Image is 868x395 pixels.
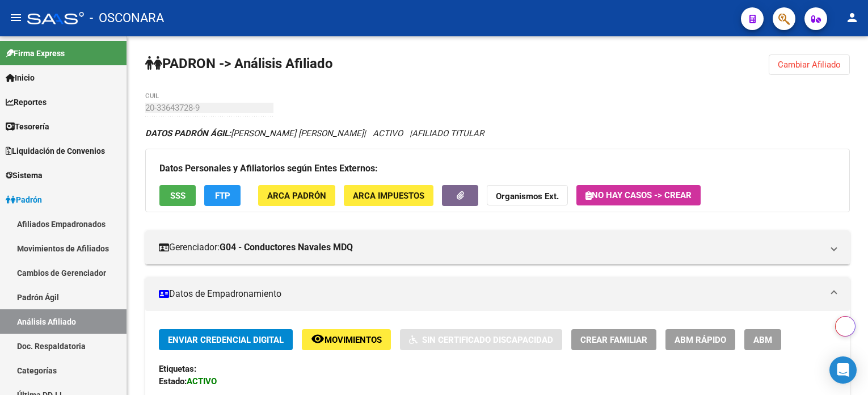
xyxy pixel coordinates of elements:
[145,56,333,72] strong: PADRON -> Análisis Afiliado
[145,128,484,138] i: | ACTIVO |
[344,185,433,206] button: ARCA Impuestos
[580,335,647,345] span: Crear Familiar
[496,191,559,201] strong: Organismos Ext.
[6,194,42,206] span: Padrón
[400,329,562,350] button: Sin Certificado Discapacidad
[145,277,850,311] mat-expansion-panel-header: Datos de Empadronamiento
[267,191,326,201] span: ARCA Padrón
[576,185,701,205] button: No hay casos -> Crear
[159,161,836,177] h3: Datos Personales y Afiliatorios según Entes Externos:
[845,11,859,24] mat-icon: person
[220,241,353,254] strong: G04 - Conductores Navales MDQ
[215,191,230,201] span: FTP
[769,54,850,75] button: Cambiar Afiliado
[6,96,47,108] span: Reportes
[159,241,823,254] mat-panel-title: Gerenciador:
[302,329,391,350] button: Movimientos
[170,191,186,201] span: SSS
[6,120,49,133] span: Tesorería
[159,376,187,386] strong: Estado:
[90,6,164,31] span: - OSCONARA
[159,185,196,206] button: SSS
[675,335,726,345] span: ABM Rápido
[487,185,568,206] button: Organismos Ext.
[168,335,284,345] span: Enviar Credencial Digital
[159,288,823,300] mat-panel-title: Datos de Empadronamiento
[829,356,857,384] div: Open Intercom Messenger
[258,185,335,206] button: ARCA Padrón
[585,190,692,200] span: No hay casos -> Crear
[6,72,35,84] span: Inicio
[753,335,772,345] span: ABM
[311,332,325,346] mat-icon: remove_red_eye
[187,376,217,386] strong: ACTIVO
[744,329,781,350] button: ABM
[145,128,364,138] span: [PERSON_NAME] [PERSON_NAME]
[145,230,850,264] mat-expansion-panel-header: Gerenciador:G04 - Conductores Navales MDQ
[6,47,65,60] span: Firma Express
[145,128,231,138] strong: DATOS PADRÓN ÁGIL:
[665,329,735,350] button: ABM Rápido
[571,329,656,350] button: Crear Familiar
[422,335,553,345] span: Sin Certificado Discapacidad
[353,191,424,201] span: ARCA Impuestos
[159,329,293,350] button: Enviar Credencial Digital
[6,169,43,182] span: Sistema
[325,335,382,345] span: Movimientos
[412,128,484,138] span: AFILIADO TITULAR
[778,60,841,70] span: Cambiar Afiliado
[9,11,23,24] mat-icon: menu
[159,364,196,374] strong: Etiquetas:
[204,185,241,206] button: FTP
[6,145,105,157] span: Liquidación de Convenios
